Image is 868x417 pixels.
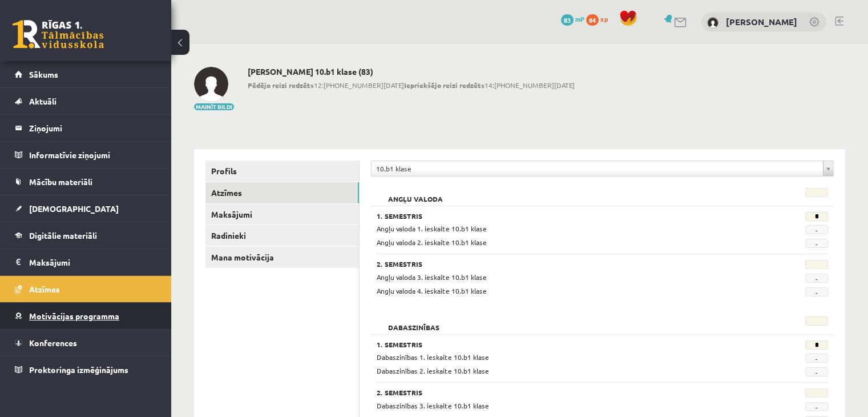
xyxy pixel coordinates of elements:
a: 84 xp [586,14,613,23]
span: Proktoringa izmēģinājums [29,364,128,375]
span: Angļu valoda 3. ieskaite 10.b1 klase [377,272,487,282]
a: Sākums [15,61,157,87]
h2: [PERSON_NAME] 10.b1 klase (83) [248,67,575,77]
h3: 1. Semestris [377,340,750,348]
span: 83 [561,14,574,26]
legend: Maksājumi [29,249,157,275]
span: - [805,225,828,234]
span: Aktuāli [29,96,56,106]
a: [DEMOGRAPHIC_DATA] [15,195,157,222]
a: Informatīvie ziņojumi [15,142,157,168]
legend: Informatīvie ziņojumi [29,142,157,168]
span: Konferences [29,338,77,348]
span: 12:[PHONE_NUMBER][DATE] 14:[PHONE_NUMBER][DATE] [248,80,575,90]
a: Konferences [15,330,157,356]
a: Radinieki [205,225,359,246]
a: 10.b1 klase [372,161,833,176]
span: xp [600,14,608,23]
span: Sākums [29,69,58,79]
a: Ziņojumi [15,115,157,141]
span: 10.b1 klase [376,161,818,176]
span: Dabaszinības 1. ieskaite 10.b1 klase [377,352,489,362]
h3: 2. Semestris [377,388,750,396]
span: - [805,354,828,363]
a: Rīgas 1. Tālmācības vidusskola [13,20,104,49]
span: Angļu valoda 1. ieskaite 10.b1 klase [377,224,487,233]
span: Dabaszinības 2. ieskaite 10.b1 klase [377,366,489,375]
a: Maksājumi [205,204,359,225]
b: Pēdējo reizi redzēts [248,81,314,90]
span: - [805,402,828,411]
span: Motivācijas programma [29,311,119,321]
a: Mana motivācija [205,247,359,268]
img: Raivo Jurciks [707,17,718,29]
button: Mainīt bildi [194,103,234,110]
a: Profils [205,161,359,182]
span: mP [575,14,584,23]
h3: 1. Semestris [377,212,750,220]
h2: Dabaszinības [377,316,451,328]
h3: 2. Semestris [377,260,750,268]
a: Atzīmes [205,182,359,203]
b: Iepriekšējo reizi redzēts [404,81,485,90]
a: Motivācijas programma [15,303,157,329]
span: - [805,287,828,296]
span: Atzīmes [29,284,60,294]
a: Proktoringa izmēģinājums [15,356,157,383]
span: 84 [586,14,599,26]
span: Dabaszinības 3. ieskaite 10.b1 klase [377,401,489,410]
h2: Angļu valoda [377,188,454,199]
a: [PERSON_NAME] [726,16,797,27]
a: 83 mP [561,14,584,23]
img: Raivo Jurciks [194,67,228,101]
span: - [805,239,828,248]
span: [DEMOGRAPHIC_DATA] [29,203,119,214]
a: Mācību materiāli [15,169,157,195]
a: Digitālie materiāli [15,222,157,248]
a: Maksājumi [15,249,157,275]
a: Aktuāli [15,88,157,114]
span: - [805,274,828,283]
span: Mācību materiāli [29,177,92,187]
span: Angļu valoda 4. ieskaite 10.b1 klase [377,286,487,295]
a: Atzīmes [15,276,157,302]
span: Angļu valoda 2. ieskaite 10.b1 klase [377,238,487,247]
span: - [805,367,828,376]
legend: Ziņojumi [29,115,157,141]
span: Digitālie materiāli [29,230,97,240]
